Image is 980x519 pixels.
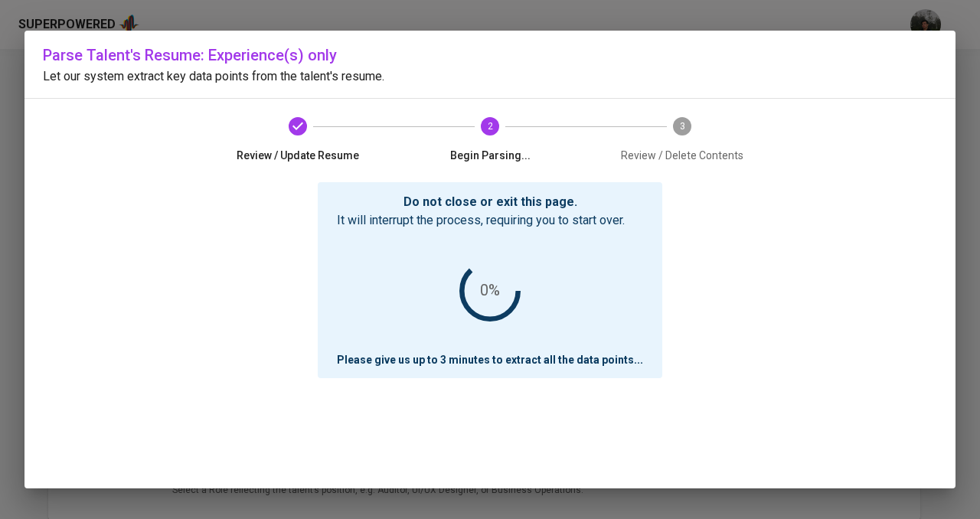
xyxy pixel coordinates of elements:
[679,121,684,132] text: 3
[43,43,937,67] h6: Parse Talent's Resume: Experience(s) only
[337,211,643,230] p: It will interrupt the process, requiring you to start over.
[400,148,580,163] span: Begin Parsing...
[480,278,500,303] div: 0%
[592,148,772,163] span: Review / Delete Contents
[43,67,937,86] p: Let our system extract key data points from the talent's resume.
[337,352,643,367] p: Please give us up to 3 minutes to extract all the data points ...
[208,148,388,163] span: Review / Update Resume
[337,193,643,211] p: Do not close or exit this page.
[488,121,493,132] text: 2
